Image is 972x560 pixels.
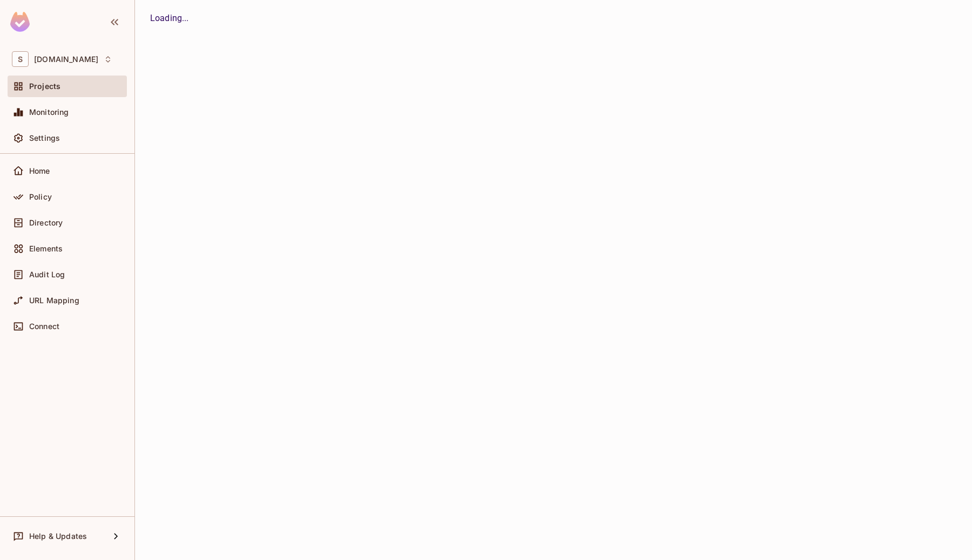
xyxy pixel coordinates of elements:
div: Loading... [150,12,957,25]
span: Workspace: signifyhealth.com [34,55,98,64]
span: Projects [29,82,60,91]
span: S [12,51,29,67]
span: Directory [29,218,63,227]
img: SReyMgAAAABJRU5ErkJggg== [10,12,30,32]
span: Elements [29,244,63,253]
span: Connect [29,322,59,331]
span: Home [29,167,50,175]
span: Help & Updates [29,532,87,541]
span: URL Mapping [29,296,79,305]
span: Settings [29,134,60,142]
span: Policy [29,193,52,201]
span: Monitoring [29,108,69,117]
span: Audit Log [29,270,65,279]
